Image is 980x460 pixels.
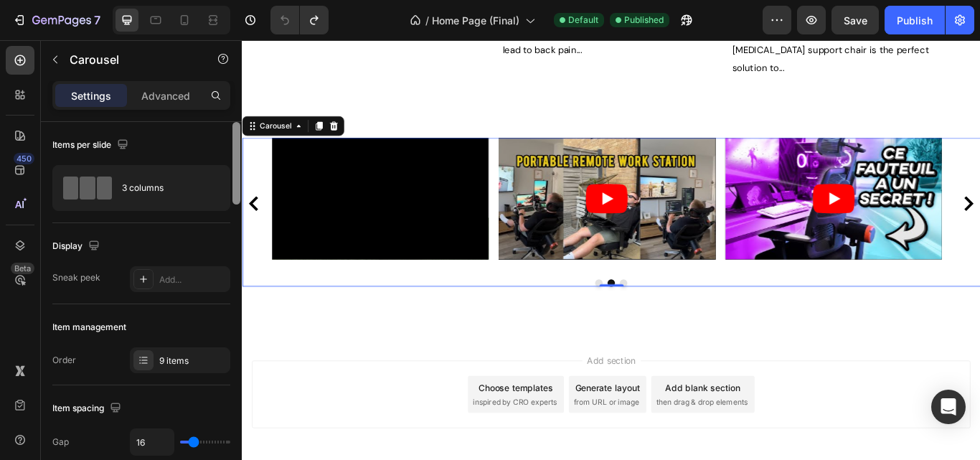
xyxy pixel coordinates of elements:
[52,237,103,256] div: Display
[52,271,100,284] div: Sneak peek
[270,6,329,34] div: Undo/Redo
[389,398,464,413] div: Generate layout
[387,416,463,429] span: from URL or image
[397,366,465,381] span: Add section
[94,11,100,29] p: 7
[52,354,76,367] div: Order
[269,416,367,429] span: inspired by CRO experts
[836,179,859,202] button: Carousel Next Arrow
[885,6,945,34] button: Publish
[400,168,449,202] button: Play
[425,13,429,28] span: /
[18,94,60,107] div: Carousel
[242,40,980,460] iframe: To enrich screen reader interactions, please activate Accessibility in Grammarly extension settings
[568,14,598,27] span: Default
[52,399,124,418] div: Item spacing
[624,14,664,27] span: Published
[440,279,449,288] button: Dot
[34,114,287,256] iframe: Video
[426,279,435,288] button: Dot
[141,88,190,103] p: Advanced
[11,263,34,274] div: Beta
[71,88,111,103] p: Settings
[122,172,209,205] div: 3 columns
[494,398,581,413] div: Add blank section
[14,153,34,164] div: 450
[897,13,933,28] div: Publish
[844,14,867,27] span: Save
[52,436,69,449] div: Gap
[831,6,879,34] button: Save
[52,321,126,334] div: Item management
[6,6,107,34] button: 7
[131,429,174,455] input: Auto
[276,398,363,413] div: Choose templates
[52,136,131,155] div: Items per slide
[159,355,227,367] div: 9 items
[159,273,227,286] div: Add...
[2,179,25,202] button: Carousel Back Arrow
[483,416,590,429] span: then drag & drop elements
[70,51,192,68] p: Carousel
[931,390,966,424] div: Open Intercom Messenger
[412,279,420,288] button: Dot
[432,13,519,28] span: Home Page (Final)
[665,168,714,202] button: Play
